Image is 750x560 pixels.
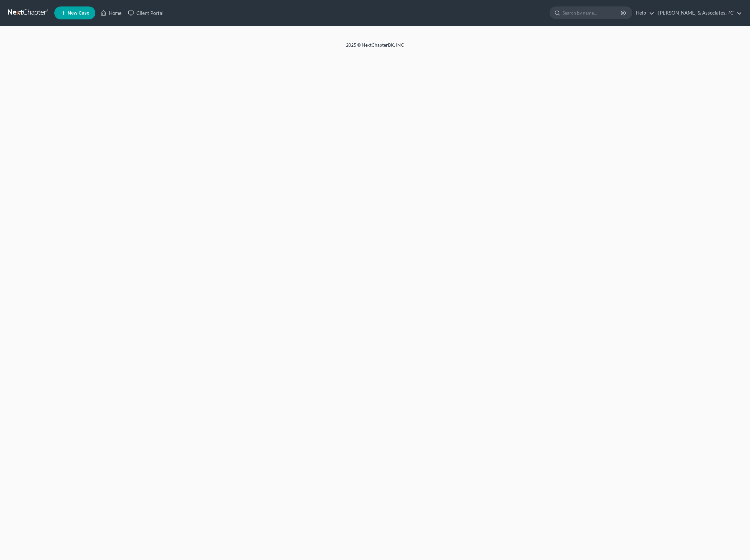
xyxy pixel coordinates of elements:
div: 2025 © NextChapterBK, INC [191,42,559,53]
a: [PERSON_NAME] & Associates, PC [655,7,742,19]
a: Home [97,7,125,19]
input: Search by name... [562,7,622,19]
a: Help [633,7,654,19]
span: New Case [68,11,89,16]
a: Client Portal [125,7,167,19]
